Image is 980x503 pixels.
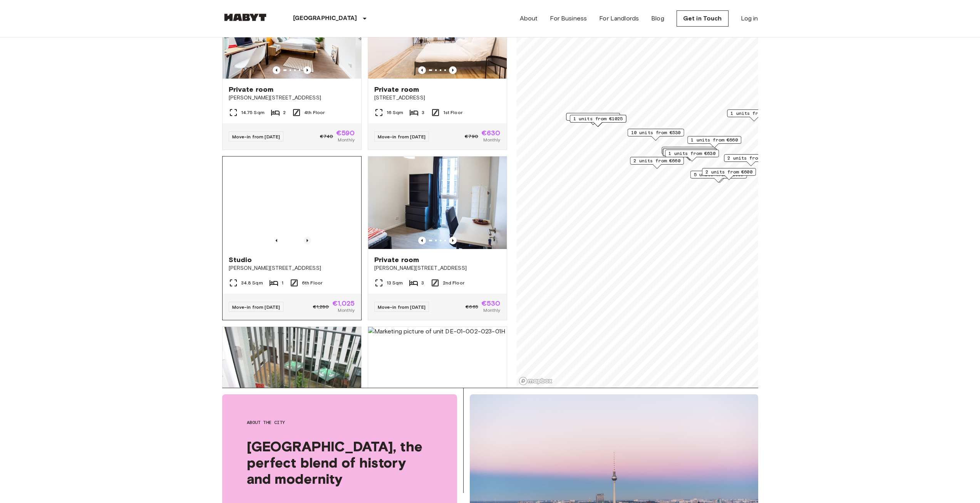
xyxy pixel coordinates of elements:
span: Move-in from [DATE] [232,304,280,310]
span: Move-in from [DATE] [378,304,426,310]
button: Previous image [418,237,426,244]
img: Marketing picture of unit DE-01-490-606-001 [223,156,361,249]
a: Log in [741,14,758,23]
span: 6th Floor [302,279,322,286]
span: [GEOGRAPHIC_DATA], the perfect blend of history and modernity [247,438,432,487]
span: Move-in from [DATE] [378,134,426,140]
img: Marketing picture of unit DE-01-002-023-01H [368,327,507,419]
button: Previous image [418,66,426,74]
span: 1 units from €630 [668,150,715,157]
span: Monthly [483,307,500,314]
span: 14.75 Sqm [241,109,265,116]
div: Map marker [566,113,620,125]
a: About [520,14,538,23]
button: Previous image [303,237,311,244]
p: [GEOGRAPHIC_DATA] [293,14,357,23]
span: €740 [320,133,333,140]
span: 1 units from €980 [730,110,777,117]
span: 1 units from €640 [667,149,714,156]
span: €530 [481,300,501,307]
div: Map marker [702,168,756,180]
button: Previous image [303,66,311,74]
span: [PERSON_NAME][STREET_ADDRESS] [229,264,355,272]
div: Map marker [627,129,684,141]
span: 1 [281,279,283,286]
a: Previous imagePrevious imageStudio[PERSON_NAME][STREET_ADDRESS]34.8 Sqm16th FloorMove-in from [DA... [222,156,362,320]
div: Map marker [690,171,747,183]
span: Private room [229,85,274,94]
span: 1 units from €645 [665,147,712,154]
span: 1 units from €590 [570,113,616,120]
a: Marketing picture of unit DE-01-302-005-03Previous imagePrevious imagePrivate room[PERSON_NAME][S... [222,326,362,491]
a: Get in Touch [677,10,729,27]
span: 2nd Floor [443,279,464,286]
span: 5 units from €1085 [694,171,743,178]
a: Blog [651,14,664,23]
span: 13 Sqm [387,279,403,286]
span: 1 units from €1025 [573,115,623,122]
span: €590 [336,130,355,136]
span: 2 units from €600 [705,168,752,175]
span: €665 [466,303,478,310]
a: Mapbox logo [519,377,553,385]
span: €1,280 [313,303,329,310]
div: Map marker [724,154,778,166]
span: 3 [422,109,424,116]
span: 1 units from €660 [691,136,738,143]
div: Map marker [630,157,684,169]
span: Private room [374,255,419,264]
span: 4th Floor [304,109,325,116]
div: Map marker [570,115,626,127]
button: Previous image [273,66,280,74]
a: Marketing picture of unit DE-01-002-023-01HPrevious imagePrevious imageStudio[STREET_ADDRESS]18.9... [368,326,507,491]
span: 2 units from €590 [727,155,774,161]
img: Habyt [222,13,268,21]
span: Private room [374,85,419,94]
img: Marketing picture of unit DE-01-302-005-01 [368,156,507,249]
span: 10 units from €530 [631,129,680,136]
img: Marketing picture of unit DE-01-302-005-03 [223,327,361,419]
span: 2 units from €660 [633,157,680,164]
span: €790 [465,133,478,140]
span: Monthly [338,307,355,314]
button: Previous image [449,66,457,74]
span: [STREET_ADDRESS] [374,94,501,102]
a: Marketing picture of unit DE-01-302-005-01Previous imagePrevious imagePrivate room[PERSON_NAME][S... [368,156,507,320]
span: €630 [481,130,501,136]
span: 2 [283,109,286,116]
div: Map marker [727,109,781,121]
button: Previous image [449,237,457,244]
span: 1st Floor [443,109,462,116]
span: 16 Sqm [387,109,404,116]
span: Studio [229,255,252,264]
span: [PERSON_NAME][STREET_ADDRESS] [374,264,501,272]
div: Map marker [662,147,715,159]
span: 34.8 Sqm [241,279,263,286]
button: Previous image [273,237,280,244]
span: €1,025 [332,300,355,307]
span: About the city [247,419,432,426]
a: For Business [550,14,587,23]
div: Map marker [662,148,716,160]
div: Map marker [665,150,719,161]
div: Map marker [687,136,741,148]
a: For Landlords [599,14,639,23]
div: Map marker [663,148,717,160]
span: Monthly [483,136,500,143]
span: Monthly [338,136,355,143]
span: Move-in from [DATE] [232,134,280,140]
span: [PERSON_NAME][STREET_ADDRESS] [229,94,355,102]
span: 3 [421,279,424,286]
